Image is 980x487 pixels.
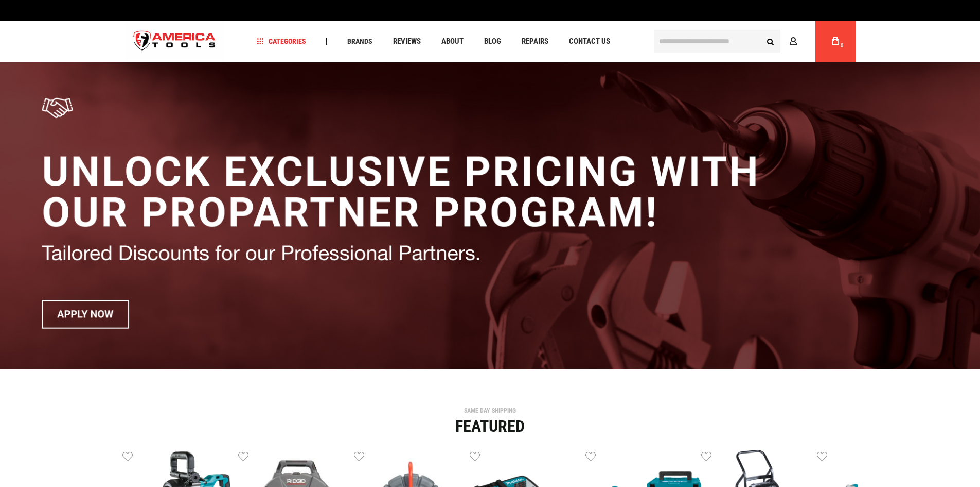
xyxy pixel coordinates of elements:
span: Categories [257,38,306,45]
a: store logo [125,22,225,61]
a: Repairs [517,35,553,48]
a: Blog [479,35,506,48]
a: Categories [252,35,311,48]
span: Contact Us [569,38,610,45]
span: Repairs [522,38,548,45]
div: Featured [122,418,858,434]
span: Reviews [393,38,421,45]
span: Brands [347,38,372,45]
a: 0 [826,21,845,62]
a: About [437,35,468,48]
a: Brands [343,35,377,48]
img: America Tools [125,22,225,61]
a: Reviews [388,35,425,48]
div: SAME DAY SHIPPING [122,408,858,414]
button: Search [761,31,780,51]
span: 0 [841,43,844,48]
span: Blog [484,38,501,45]
span: About [441,38,464,45]
a: Contact Us [564,35,615,48]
